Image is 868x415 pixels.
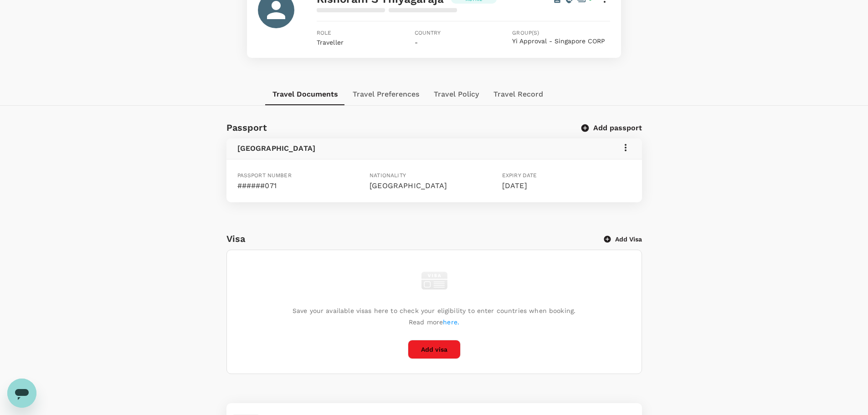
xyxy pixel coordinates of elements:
[512,38,605,45] button: Yi Approval - Singapore CORP
[486,83,550,105] button: Travel Record
[512,29,610,38] span: Group(s)
[502,172,537,179] span: Expiry date
[237,180,366,191] p: ######071
[345,83,426,105] button: Travel Preferences
[615,235,642,244] p: Add Visa
[443,318,459,326] a: here.
[604,235,642,244] button: Add Visa
[502,180,631,191] p: [DATE]
[418,265,450,297] img: visa
[409,318,459,327] p: Read more
[370,172,406,179] span: Nationality
[226,231,604,246] h6: Visa
[226,120,267,135] h6: Passport
[582,123,642,133] button: Add passport
[237,172,292,179] span: Passport number
[317,39,344,46] span: Traveller
[415,39,418,46] span: -
[317,29,415,38] span: Role
[293,306,575,315] p: Save your available visas here to check your eligibility to enter countries when booking.
[370,180,498,191] p: [GEOGRAPHIC_DATA]
[426,83,486,105] button: Travel Policy
[265,83,345,105] button: Travel Documents
[7,379,36,408] iframe: Button to launch messaging window
[408,340,461,359] button: Add visa
[415,29,513,38] span: Country
[237,142,316,155] h6: [GEOGRAPHIC_DATA]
